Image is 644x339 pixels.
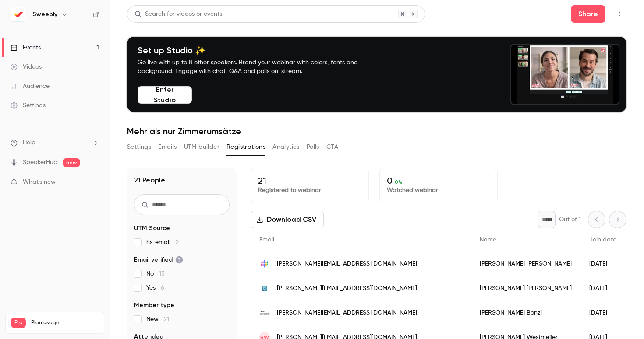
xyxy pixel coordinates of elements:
p: Out of 1 [559,215,581,224]
img: Sweeply [11,7,25,21]
span: Help [23,138,35,147]
p: Go live with up to 8 other speakers. Brand your webinar with colors, fonts and background. Engage... [138,58,379,76]
button: Analytics [272,140,300,154]
button: Share [571,5,605,23]
span: Email [259,237,274,243]
button: Polls [307,140,319,154]
div: Videos [11,63,42,71]
h1: 21 People [134,175,165,185]
img: h24hotels.com [259,283,270,294]
div: [PERSON_NAME] [PERSON_NAME] [471,276,580,301]
div: [DATE] [580,252,625,276]
span: 0 % [395,179,403,185]
button: Registrations [226,140,265,154]
p: Registered to webinar [258,186,361,195]
span: Yes [146,283,164,292]
div: [PERSON_NAME] Bonzi [471,301,580,325]
button: UTM builder [184,140,219,154]
div: Search for videos or events [134,10,222,19]
button: CTA [326,140,338,154]
span: What's new [23,178,56,187]
span: [PERSON_NAME][EMAIL_ADDRESS][DOMAIN_NAME] [277,259,417,269]
span: [PERSON_NAME][EMAIL_ADDRESS][DOMAIN_NAME] [277,284,417,293]
span: Join date [589,237,616,243]
span: New [146,315,169,324]
p: 21 [258,175,361,186]
li: help-dropdown-opener [11,138,99,147]
h1: Mehr als nur Zimmerumsätze [127,126,626,136]
div: Settings [11,101,46,110]
span: new [63,158,80,167]
span: [PERSON_NAME][EMAIL_ADDRESS][DOMAIN_NAME] [277,308,417,318]
span: 15 [159,271,165,277]
button: Settings [127,140,151,154]
div: Events [11,43,41,52]
p: 0 [387,175,490,186]
div: Audience [11,82,50,91]
div: [PERSON_NAME] [PERSON_NAME] [471,252,580,276]
h6: Sweeply [32,10,57,19]
span: Member type [134,301,174,310]
h4: Set up Studio ✨ [138,45,379,56]
span: 6 [161,285,164,291]
span: Email verified [134,255,183,264]
span: hs_email [146,238,179,247]
span: No [146,269,165,278]
span: Plan usage [31,319,99,326]
span: Pro [11,318,26,328]
span: 2 [176,239,179,245]
img: lebe-apartments.com [259,308,270,318]
span: Name [480,237,496,243]
button: Enter Studio [138,86,192,104]
button: Download CSV [251,211,324,228]
div: [DATE] [580,301,625,325]
span: 21 [164,316,169,322]
span: UTM Source [134,224,170,233]
div: [DATE] [580,276,625,301]
p: Watched webinar [387,186,490,195]
a: SpeakerHub [23,158,57,167]
button: Emails [158,140,177,154]
img: hotellistat.de [259,259,270,269]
